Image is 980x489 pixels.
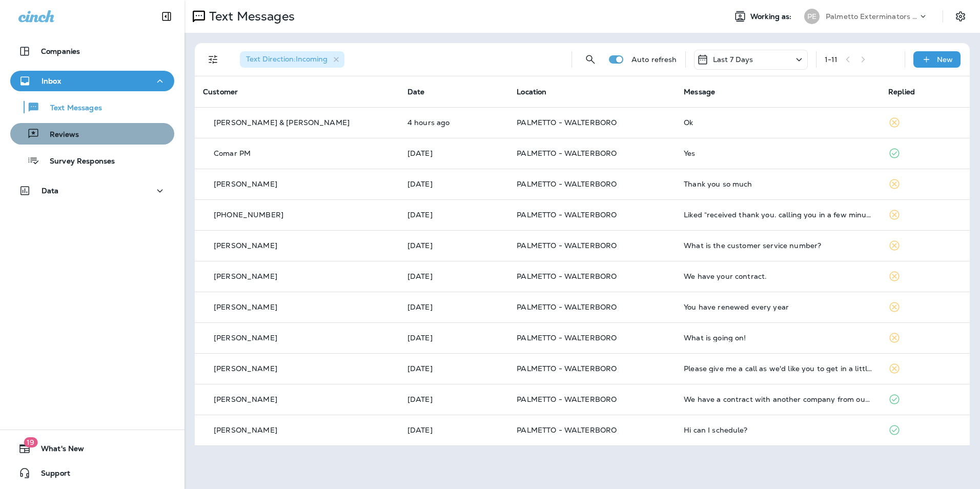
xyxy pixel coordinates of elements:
[10,123,174,145] button: Reviews
[517,333,617,342] span: PALMETTO - WALTERBORO
[407,426,500,434] p: Sep 9, 2025 11:48 AM
[214,149,251,157] p: Comar PM
[214,364,277,373] p: [PERSON_NAME]
[684,149,872,157] div: Yes
[152,6,181,27] button: Collapse Sidebar
[407,180,500,188] p: Sep 15, 2025 09:40 AM
[684,87,715,96] span: Message
[826,12,918,21] p: Palmetto Exterminators LLC
[214,303,277,311] p: [PERSON_NAME]
[31,469,70,481] span: Support
[407,87,425,96] span: Date
[684,118,872,127] div: Ok
[684,426,872,434] div: Hi can I schedule?
[205,9,295,24] p: Text Messages
[407,395,500,403] p: Sep 9, 2025 11:52 AM
[214,241,277,250] p: [PERSON_NAME]
[41,47,80,55] p: Companies
[10,71,174,91] button: Inbox
[214,211,283,219] p: [PHONE_NUMBER]
[10,150,174,171] button: Survey Responses
[750,12,794,21] span: Working as:
[31,444,84,457] span: What's New
[937,55,953,64] p: New
[517,364,617,373] span: PALMETTO - WALTERBORO
[407,364,500,373] p: Sep 9, 2025 11:59 AM
[246,54,328,64] span: Text Direction : Incoming
[684,180,872,188] div: Thank you so much
[951,7,970,26] button: Settings
[517,395,617,404] span: PALMETTO - WALTERBORO
[214,426,277,434] p: [PERSON_NAME]
[214,118,350,127] p: [PERSON_NAME] & [PERSON_NAME]
[684,272,872,280] div: We have your contract.
[214,395,277,403] p: [PERSON_NAME]
[517,272,617,281] span: PALMETTO - WALTERBORO
[10,41,174,62] button: Companies
[10,463,174,483] button: Support
[203,49,223,70] button: Filters
[40,104,102,113] p: Text Messages
[684,364,872,373] div: Please give me a call as we'd like you to get in a little sooner than planned. We've seen a few t...
[804,9,820,24] div: PE
[10,180,174,201] button: Data
[517,87,546,96] span: Location
[517,210,617,219] span: PALMETTO - WALTERBORO
[713,55,753,64] p: Last 7 Days
[684,303,872,311] div: You have renewed every year
[517,149,617,158] span: PALMETTO - WALTERBORO
[888,87,915,96] span: Replied
[825,55,838,64] div: 1 - 11
[407,149,500,157] p: Sep 15, 2025 01:07 PM
[517,425,617,435] span: PALMETTO - WALTERBORO
[10,438,174,459] button: 19What's New
[517,302,617,312] span: PALMETTO - WALTERBORO
[214,272,277,280] p: [PERSON_NAME]
[684,395,872,403] div: We have a contract with another company from our builder but will transfer termite service to you...
[407,241,500,250] p: Sep 9, 2025 04:23 PM
[407,334,500,342] p: Sep 9, 2025 12:05 PM
[580,49,601,70] button: Search Messages
[42,77,61,85] p: Inbox
[407,303,500,311] p: Sep 9, 2025 12:38 PM
[10,96,174,118] button: Text Messages
[214,334,277,342] p: [PERSON_NAME]
[24,437,37,447] span: 19
[39,157,115,167] p: Survey Responses
[684,241,872,250] div: What is the customer service number?
[240,51,344,68] div: Text Direction:Incoming
[214,180,277,188] p: [PERSON_NAME]
[39,130,79,140] p: Reviews
[42,187,59,195] p: Data
[203,87,238,96] span: Customer
[407,211,500,219] p: Sep 11, 2025 01:12 PM
[631,55,677,64] p: Auto refresh
[684,211,872,219] div: Liked “received thank you. calling you in a few minutes”
[407,118,500,127] p: Sep 16, 2025 11:24 AM
[517,179,617,189] span: PALMETTO - WALTERBORO
[517,241,617,250] span: PALMETTO - WALTERBORO
[517,118,617,127] span: PALMETTO - WALTERBORO
[407,272,500,280] p: Sep 9, 2025 01:06 PM
[684,334,872,342] div: What is going on!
